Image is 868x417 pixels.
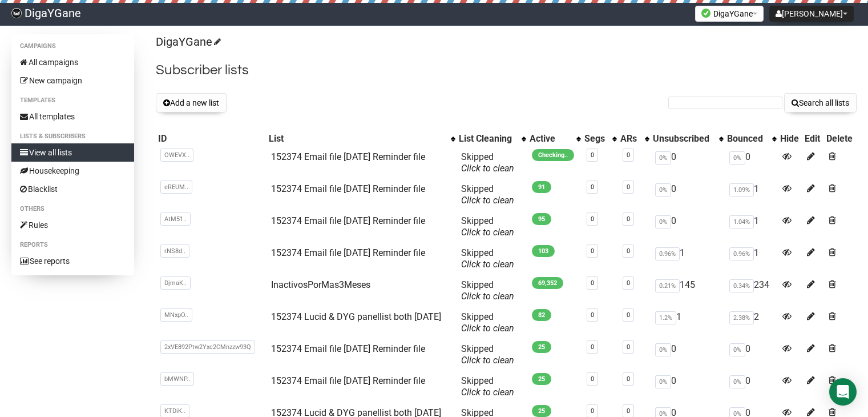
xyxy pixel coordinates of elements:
[655,215,671,228] span: 0%
[457,131,527,147] th: List Cleaning: No sort applied, activate to apply an ascending sort
[461,183,514,206] span: Skipped
[267,131,457,147] th: List: No sort applied, activate to apply an ascending sort
[160,372,194,386] span: bMWNP..
[695,6,764,22] button: DigaYGane
[725,339,777,371] td: 0
[653,133,714,145] div: Unsubscribed
[11,143,134,162] a: View all lists
[701,9,710,18] img: favicons
[725,131,777,147] th: Bounced: No sort applied, activate to apply an ascending sort
[651,211,725,243] td: 0
[591,407,594,415] a: 0
[829,378,857,406] div: Open Intercom Messenger
[729,311,754,324] span: 2.38%
[11,39,134,53] li: Campaigns
[11,162,134,180] a: Housekeeping
[461,291,514,302] a: Click to clean
[461,247,514,270] span: Skipped
[655,311,676,324] span: 1.2%
[627,375,630,383] a: 0
[618,131,650,147] th: ARs: No sort applied, activate to apply an ascending sort
[160,340,255,354] span: 2xVE892Ptw2Yxc2CMnzzw93Q
[591,151,594,159] a: 0
[156,93,227,113] button: Add a new list
[11,94,134,107] li: Templates
[802,131,823,147] th: Edit: No sort applied, sorting is disabled
[156,60,857,81] h2: Subscriber lists
[780,133,801,145] div: Hide
[160,308,192,322] span: MNxpO..
[156,131,266,147] th: ID: No sort applied, sorting is disabled
[651,275,725,307] td: 145
[461,279,514,302] span: Skipped
[11,216,134,234] a: Rules
[651,131,725,147] th: Unsubscribed: No sort applied, activate to apply an ascending sort
[271,151,425,162] a: 152374 Email file [DATE] Reminder file
[11,180,134,198] a: Blacklist
[461,355,514,366] a: Click to clean
[160,276,191,290] span: DjmaK..
[655,247,680,260] span: 0.96%
[655,343,671,356] span: 0%
[725,179,777,211] td: 1
[461,343,514,366] span: Skipped
[158,133,264,145] div: ID
[271,183,425,194] a: 152374 Email file [DATE] Reminder file
[461,195,514,206] a: Click to clean
[461,311,514,334] span: Skipped
[655,375,671,388] span: 0%
[271,343,425,354] a: 152374 Email file [DATE] Reminder file
[461,151,514,174] span: Skipped
[271,247,425,258] a: 152374 Email file [DATE] Reminder file
[160,181,192,194] span: eREUM..
[725,243,777,275] td: 1
[729,151,745,165] span: 0%
[725,275,777,307] td: 234
[11,202,134,216] li: Others
[532,277,563,289] span: 69,352
[160,149,193,162] span: OWEVX..
[725,307,777,339] td: 2
[778,131,803,147] th: Hide: No sort applied, sorting is disabled
[11,107,134,126] a: All templates
[769,6,854,22] button: [PERSON_NAME]
[627,151,630,159] a: 0
[627,279,630,287] a: 0
[461,387,514,398] a: Click to clean
[805,133,821,145] div: Edit
[11,238,134,252] li: Reports
[627,343,630,351] a: 0
[725,371,777,403] td: 0
[729,279,754,292] span: 0.34%
[627,247,630,255] a: 0
[271,279,370,290] a: InactivosPorMas3Meses
[582,131,619,147] th: Segs: No sort applied, activate to apply an ascending sort
[527,131,582,147] th: Active: No sort applied, activate to apply an ascending sort
[459,133,516,145] div: List Cleaning
[627,215,630,223] a: 0
[824,131,857,147] th: Delete: No sort applied, sorting is disabled
[729,247,754,260] span: 0.96%
[651,371,725,403] td: 0
[530,133,571,145] div: Active
[627,183,630,191] a: 0
[651,243,725,275] td: 1
[532,181,551,193] span: 91
[727,133,766,145] div: Bounced
[729,215,754,228] span: 1.04%
[532,373,551,385] span: 25
[532,245,555,257] span: 103
[784,93,857,113] button: Search all lists
[591,183,594,191] a: 0
[729,375,745,388] span: 0%
[729,183,754,197] span: 1.09%
[532,213,551,225] span: 95
[591,279,594,287] a: 0
[591,311,594,319] a: 0
[271,311,441,322] a: 152374 Lucid & DYG panellist both [DATE]
[11,130,134,143] li: Lists & subscribers
[627,407,630,415] a: 0
[729,343,745,356] span: 0%
[591,343,594,351] a: 0
[532,309,551,321] span: 82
